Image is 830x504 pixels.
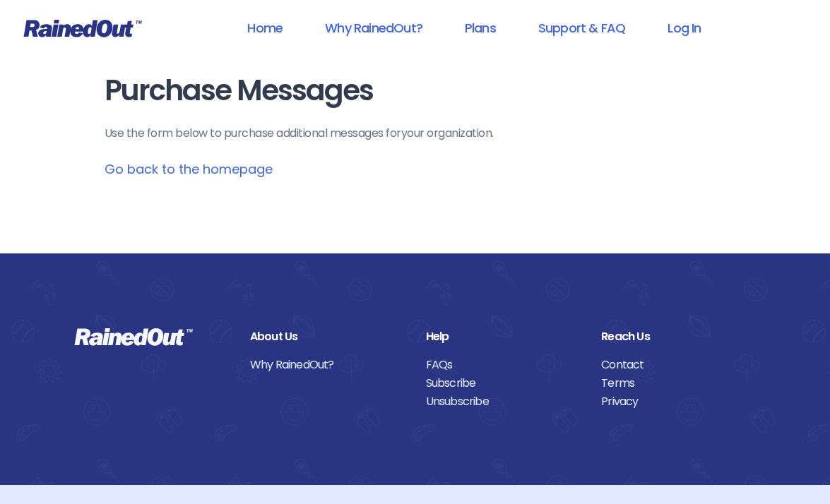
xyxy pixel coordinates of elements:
[601,392,756,411] a: Privacy
[307,12,441,44] a: Why RainedOut?
[649,12,719,44] a: Log In
[250,328,405,346] div: About Us
[426,328,581,346] div: Help
[426,374,581,392] a: Subscribe
[229,12,301,44] a: Home
[105,160,273,178] a: Go back to the homepage
[520,12,644,44] a: Support & FAQ
[105,75,726,107] h1: Purchase Messages
[250,356,405,374] a: Why RainedOut?
[426,392,581,411] a: Unsubscribe
[601,328,756,346] div: Reach Us
[105,125,726,142] p: Use the form below to purchase additional messages for your organization .
[601,356,756,374] a: Contact
[446,12,514,44] a: Plans
[426,356,581,374] a: FAQs
[601,374,756,392] a: Terms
